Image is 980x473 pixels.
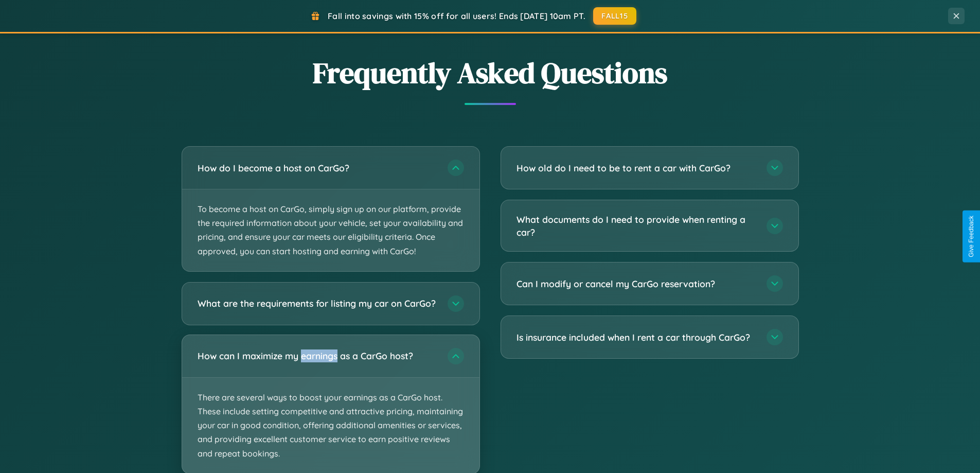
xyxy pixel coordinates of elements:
h3: Is insurance included when I rent a car through CarGo? [516,331,756,344]
h3: What documents do I need to provide when renting a car? [516,213,756,238]
h3: How can I maximize my earnings as a CarGo host? [198,349,437,362]
h3: What are the requirements for listing my car on CarGo? [198,297,437,310]
h2: Frequently Asked Questions [182,53,799,93]
h3: Can I modify or cancel my CarGo reservation? [516,277,756,290]
span: Fall into savings with 15% off for all users! Ends [DATE] 10am PT. [328,11,585,21]
p: To become a host on CarGo, simply sign up on our platform, provide the required information about... [182,189,479,271]
button: FALL15 [593,7,636,25]
div: Give Feedback [968,216,975,257]
h3: How old do I need to be to rent a car with CarGo? [516,162,756,174]
h3: How do I become a host on CarGo? [198,162,437,174]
